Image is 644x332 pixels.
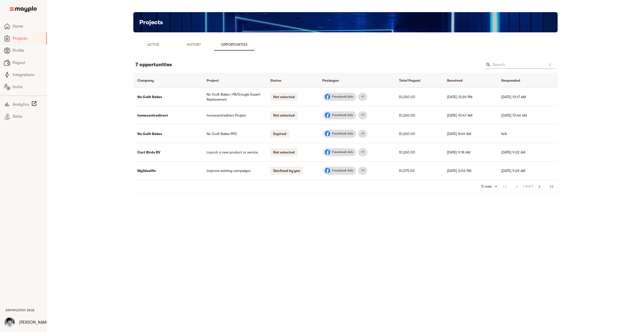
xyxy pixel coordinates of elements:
[358,130,367,138] div: Google Ads
[501,169,525,173] span: [DATE] 9:22 AM
[19,319,50,325] p: [PERSON_NAME]
[358,167,367,175] div: Google Ads
[358,111,367,119] div: Google Ads
[203,124,266,143] td: No Guilt Bakes PPC
[329,94,356,99] span: Facebook Ads
[2,314,18,330] button: User Menu
[13,35,42,41] span: Projects
[203,87,266,106] td: No Guilt Bakes | FB/Google Expert Replacement
[207,77,219,83] div: Project
[137,77,160,83] span: Company
[358,131,367,136] span: +1
[399,77,420,83] div: Total Payout
[358,168,367,173] span: +1
[13,72,43,78] span: Integrations
[203,161,266,180] td: Improve existing campaigns
[546,181,558,193] span: Last Page
[447,169,471,173] span: [DATE] 2:06 PM
[501,113,527,117] span: [DATE] 10:46 AM
[447,113,472,117] span: [DATE] 10:47 AM
[395,143,443,161] td: $1,260.00
[501,77,527,83] span: Responded
[137,77,154,83] div: Company
[203,106,266,124] td: homecentredirect Project
[329,131,356,136] span: Facebook Ads
[325,112,331,118] img: facebook.svg
[501,150,525,154] span: [DATE] 9:32 AM
[133,161,203,180] td: My3dselfie
[325,131,331,137] img: facebook.svg
[13,48,43,54] span: Profile
[523,184,533,189] span: 1-5 of 7
[511,181,523,193] span: Previous Page
[499,181,511,193] span: First Page
[358,93,367,101] div: Google Ads
[447,95,472,99] span: [DATE] 12:26 PM
[358,94,367,99] span: +1
[329,113,356,118] span: Facebook Ads
[177,41,211,48] span: History
[533,181,546,193] span: Next Page
[501,95,526,99] span: [DATE] 10:17 AM
[10,6,37,12] img: Main logo
[325,94,331,100] img: facebook.svg
[480,184,493,189] div: 5 rows
[133,106,203,124] td: homecentredirect
[619,308,644,332] iframe: Chat Widget
[395,106,443,124] td: $1,260.00
[322,77,339,83] div: Packages
[399,77,427,83] span: Total Payout
[358,148,367,156] div: Google Ads
[5,317,15,327] img: wX89r4wFQIubCHj7pWQt
[270,130,289,138] p: Expired
[447,132,471,136] span: [DATE] 8:49 AM
[493,61,542,69] input: Search
[270,148,298,156] p: Not selected
[13,23,43,29] span: Home
[501,77,520,83] div: Responded
[358,113,367,118] span: +1
[217,41,252,48] span: Opportunities
[447,150,470,154] span: [DATE] 9:18 AM
[322,77,345,83] span: Packages
[358,150,367,154] span: +1
[13,101,29,107] span: Analytics
[133,87,203,106] td: No Guilt Bakes
[447,77,469,83] span: Received
[207,77,226,83] span: Project
[486,62,491,67] span: Search
[6,308,35,312] a: Knowledge Base
[536,184,542,190] span: chevron_right
[13,84,43,90] span: Invite
[325,168,331,174] img: facebook.svg
[395,161,443,180] td: $1,575.00
[270,77,281,83] div: Status
[270,167,303,175] p: Declined by you
[329,150,356,154] span: Facebook Ads
[270,77,288,83] span: Status
[478,183,499,190] div: 5 rows
[549,184,555,190] span: last_page
[136,41,171,48] span: Active
[203,143,266,161] td: Launch a new product or service
[501,132,507,136] span: N/A
[139,18,163,26] h5: Projects
[270,111,298,119] p: Not selected
[270,93,298,101] p: Not selected
[395,124,443,143] td: $1,260.00
[395,87,443,106] td: $1,260.00
[135,61,172,69] h6: 7 opportunities
[325,149,331,155] img: facebook.svg
[447,77,463,83] div: Received
[329,168,356,173] span: Facebook Ads
[133,143,203,161] td: Cart Birds BV
[13,60,43,66] span: Payout
[6,308,35,312] span: Knowledge Base
[133,124,203,143] td: No Guilt Bakes
[13,114,43,120] span: Refer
